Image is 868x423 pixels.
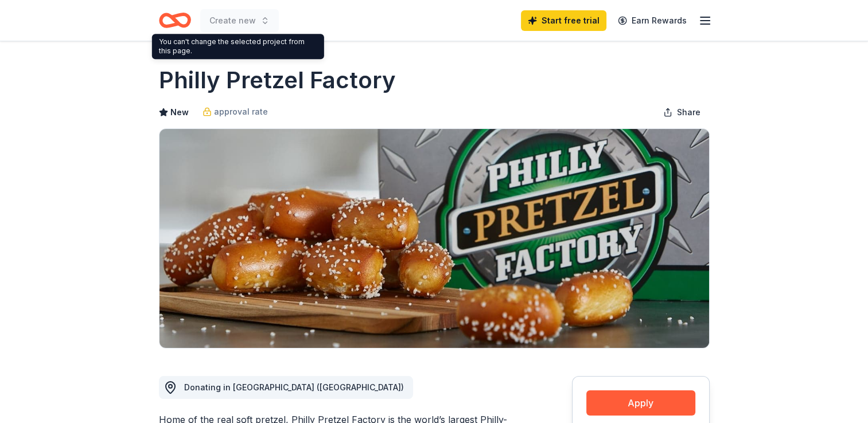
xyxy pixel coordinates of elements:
button: Create new [200,9,279,32]
a: Start free trial [521,10,606,31]
div: You can't change the selected project from this page. [152,34,324,59]
span: approval rate [214,105,268,119]
span: Donating in [GEOGRAPHIC_DATA] ([GEOGRAPHIC_DATA]) [184,382,404,392]
span: Create new [209,14,256,28]
span: Share [677,105,700,119]
button: Apply [586,390,695,416]
a: approval rate [203,105,268,119]
h1: Philly Pretzel Factory [159,64,396,96]
span: New [170,105,189,119]
img: Image for Philly Pretzel Factory [159,129,709,348]
a: Earn Rewards [611,10,694,31]
a: Home [159,7,191,34]
button: Share [654,101,710,124]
